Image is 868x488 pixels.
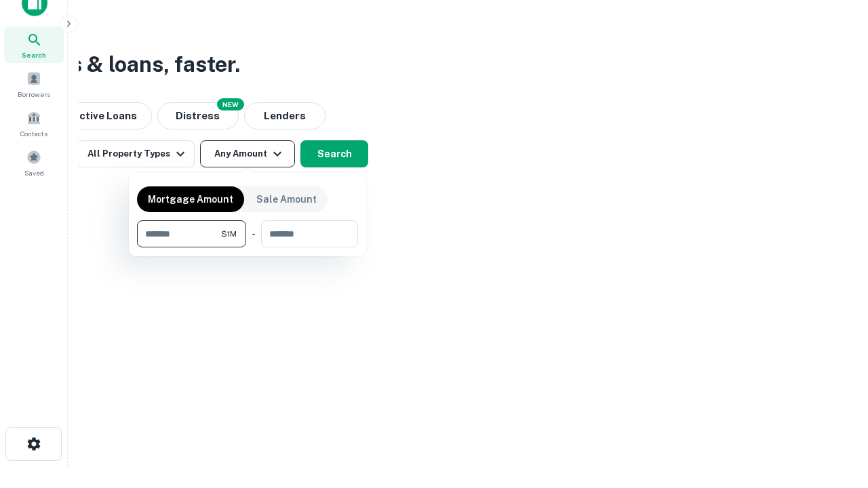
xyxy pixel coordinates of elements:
p: Sale Amount [256,192,317,207]
span: $1M [221,228,237,240]
div: - [252,220,256,247]
p: Mortgage Amount [148,192,233,207]
iframe: Chat Widget [800,380,868,445]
